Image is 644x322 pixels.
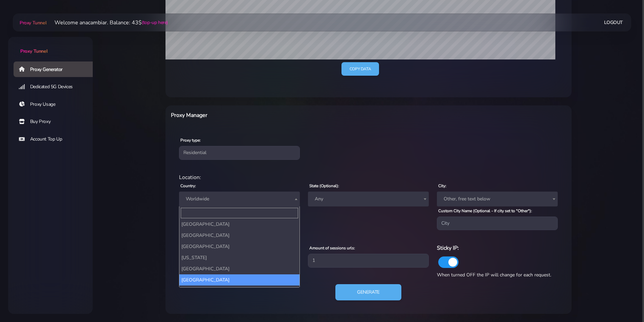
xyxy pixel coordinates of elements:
[181,208,298,218] input: Search
[46,19,168,27] li: Welcome anacambiar. Balance: 43$
[14,61,98,77] a: Proxy Generator
[142,19,168,26] a: (top-up here)
[611,289,636,314] iframe: Webchat Widget
[183,194,296,204] span: Worldwide
[14,114,98,129] a: Buy Proxy
[171,111,398,120] h6: Proxy Manager
[437,272,551,278] span: When turned OFF the IP will change for each request.
[309,183,339,189] label: State (Optional):
[175,236,562,244] div: Proxy Settings:
[14,79,98,95] a: Dedicated 5G Devices
[175,173,562,181] div: Location:
[179,192,300,206] span: Worldwide
[309,245,355,251] label: Amount of sessions urls:
[341,62,379,76] a: Copy data
[179,274,299,286] li: [GEOGRAPHIC_DATA]
[441,194,554,204] span: Other, free text below
[18,17,46,28] a: Proxy Tunnel
[438,183,446,189] label: City:
[14,131,98,147] a: Account Top Up
[335,284,401,300] button: Generate
[308,192,429,206] span: Any
[437,217,558,230] input: City
[180,137,201,143] label: Proxy type:
[179,252,299,263] li: [US_STATE]
[437,244,558,252] h6: Sticky IP:
[312,194,425,204] span: Any
[179,219,299,230] li: [GEOGRAPHIC_DATA]
[179,263,299,274] li: [GEOGRAPHIC_DATA]
[179,241,299,252] li: [GEOGRAPHIC_DATA]
[604,16,623,29] a: Logout
[20,20,46,26] span: Proxy Tunnel
[14,97,98,112] a: Proxy Usage
[20,48,47,54] span: Proxy Tunnel
[437,192,558,206] span: Other, free text below
[179,286,299,297] li: Aruba
[180,183,196,189] label: Country:
[179,230,299,241] li: [GEOGRAPHIC_DATA]
[438,208,532,214] label: Custom City Name (Optional - If city set to "Other"):
[8,37,93,55] a: Proxy Tunnel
